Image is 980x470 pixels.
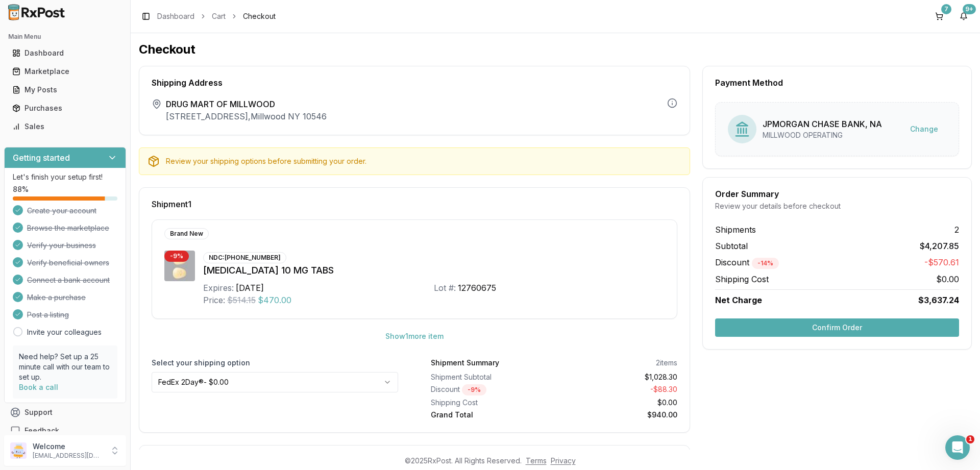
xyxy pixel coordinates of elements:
[12,103,118,113] div: Purchases
[164,251,189,262] div: - 9 %
[33,452,104,460] p: [EMAIL_ADDRESS][DOMAIN_NAME]
[715,273,769,285] span: Shipping Cost
[152,79,677,87] div: Shipping Address
[27,223,109,233] span: Browse the marketplace
[212,11,226,21] a: Cart
[551,456,576,465] a: Privacy
[431,384,550,395] div: Discount
[27,292,86,303] span: Make a purchase
[13,172,117,182] p: Let's finish your setup first!
[166,156,681,166] div: Review your shipping options before submitting your order.
[10,442,27,459] img: User avatar
[431,372,550,382] div: Shipment Subtotal
[431,398,550,408] div: Shipping Cost
[157,11,276,21] nav: breadcrumb
[920,240,959,252] span: $4,207.85
[236,282,264,294] div: [DATE]
[203,282,234,294] div: Expires:
[139,41,972,58] h1: Checkout
[4,118,126,135] button: Sales
[8,62,122,81] a: Marketplace
[13,152,70,164] h3: Getting started
[13,184,29,194] span: 88 %
[4,100,126,116] button: Purchases
[458,282,496,294] div: 12760675
[227,294,256,306] span: $514.15
[27,240,96,251] span: Verify your business
[258,294,291,306] span: $470.00
[27,327,102,337] a: Invite your colleagues
[157,11,194,21] a: Dashboard
[955,8,972,24] button: 9+
[763,130,882,140] div: MILLWOOD OPERATING
[936,273,959,285] span: $0.00
[924,256,959,269] span: -$570.61
[377,327,452,345] button: Show1more item
[558,384,678,395] div: - $88.30
[4,45,126,61] button: Dashboard
[12,66,118,77] div: Marketplace
[462,384,486,395] div: - 9 %
[27,275,110,285] span: Connect a bank account
[715,295,762,305] span: Net Charge
[715,318,959,337] button: Confirm Order
[954,224,959,236] span: 2
[715,257,779,267] span: Discount
[27,310,69,320] span: Post a listing
[4,403,126,422] button: Support
[203,294,225,306] div: Price:
[656,358,677,368] div: 2 items
[526,456,547,465] a: Terms
[12,85,118,95] div: My Posts
[434,282,456,294] div: Lot #:
[166,110,327,122] p: [STREET_ADDRESS] , Millwood NY 10546
[203,252,286,263] div: NDC: [PHONE_NUMBER]
[164,251,195,281] img: Trintellix 10 MG TABS
[715,201,959,211] div: Review your details before checkout
[431,410,550,420] div: Grand Total
[4,82,126,98] button: My Posts
[19,383,58,391] a: Book a call
[966,435,974,443] span: 1
[27,258,109,268] span: Verify beneficial owners
[763,118,882,130] div: JPMORGAN CHASE BANK, NA
[931,8,947,24] button: 7
[558,410,678,420] div: $940.00
[941,4,951,14] div: 7
[558,398,678,408] div: $0.00
[4,63,126,80] button: Marketplace
[963,4,976,14] div: 9+
[203,263,665,278] div: [MEDICAL_DATA] 10 MG TABS
[166,98,327,110] span: DRUG MART OF MILLWOOD
[12,48,118,58] div: Dashboard
[152,200,191,208] span: Shipment 1
[4,422,126,440] button: Feedback
[33,441,104,452] p: Welcome
[12,121,118,132] div: Sales
[8,81,122,99] a: My Posts
[8,44,122,62] a: Dashboard
[8,33,122,41] h2: Main Menu
[4,4,69,20] img: RxPost Logo
[715,224,756,236] span: Shipments
[152,358,398,368] label: Select your shipping option
[8,99,122,117] a: Purchases
[8,117,122,136] a: Sales
[558,372,678,382] div: $1,028.30
[243,11,276,21] span: Checkout
[715,240,748,252] span: Subtotal
[27,206,96,216] span: Create your account
[752,258,779,269] div: - 14 %
[24,426,59,436] span: Feedback
[715,79,959,87] div: Payment Method
[164,228,209,239] div: Brand New
[918,294,959,306] span: $3,637.24
[715,190,959,198] div: Order Summary
[431,358,499,368] div: Shipment Summary
[19,352,111,382] p: Need help? Set up a 25 minute call with our team to set up.
[945,435,970,460] iframe: Intercom live chat
[902,120,946,138] button: Change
